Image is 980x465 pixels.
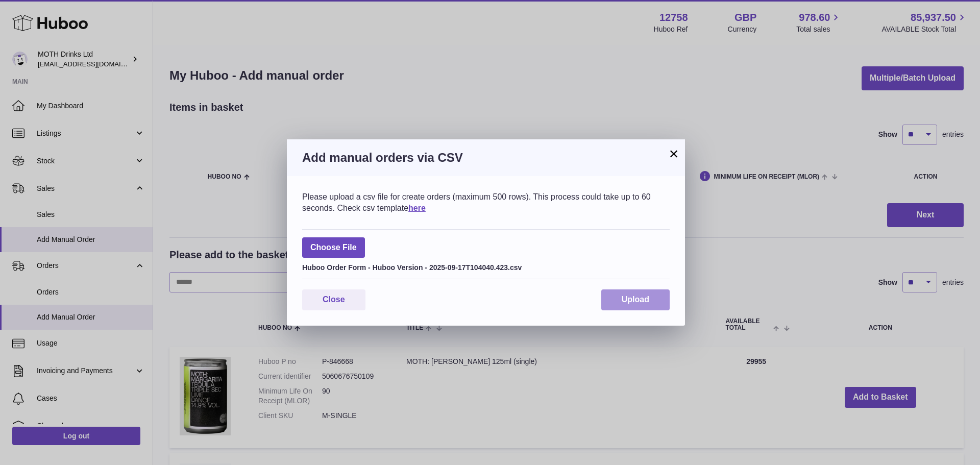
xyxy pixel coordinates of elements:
div: Huboo Order Form - Huboo Version - 2025-09-17T104040.423.csv [302,260,670,273]
div: Please upload a csv file for create orders (maximum 500 rows). This process could take up to 60 s... [302,191,670,213]
button: Close [302,289,365,310]
span: Choose File [302,237,365,258]
span: Upload [622,295,649,304]
h3: Add manual orders via CSV [302,150,670,166]
a: here [408,204,426,212]
button: × [668,148,680,160]
span: Close [323,295,345,304]
button: Upload [601,289,670,310]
